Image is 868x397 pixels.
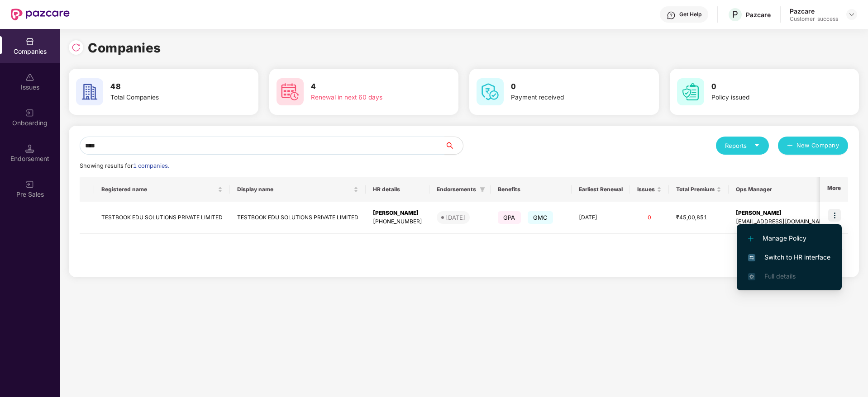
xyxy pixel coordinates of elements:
[477,78,504,105] img: svg+xml;base64,PHN2ZyB4bWxucz0iaHR0cDovL3d3dy53My5vcmcvMjAwMC9zdmciIHdpZHRoPSI2MCIgaGVpZ2h0PSI2MC...
[764,272,796,280] span: Full details
[787,142,793,150] span: plus
[748,233,830,243] span: Manage Policy
[748,236,754,241] img: svg+xml;base64,PHN2ZyB4bWxucz0iaHR0cDovL3d3dy53My5vcmcvMjAwMC9zdmciIHdpZHRoPSIxMi4yMDEiIGhlaWdodD...
[444,142,463,149] span: search
[736,186,822,193] span: Ops Manager
[511,93,625,103] div: Payment received
[630,177,669,202] th: Issues
[679,11,701,18] div: Get Help
[676,186,715,193] span: Total Premium
[437,186,476,193] span: Endorsements
[637,186,655,193] span: Issues
[572,177,630,202] th: Earliest Renewal
[711,93,825,103] div: Policy issued
[11,9,70,20] img: New Pazcare Logo
[277,78,304,105] img: svg+xml;base64,PHN2ZyB4bWxucz0iaHR0cDovL3d3dy53My5vcmcvMjAwMC9zdmciIHdpZHRoPSI2MCIgaGVpZ2h0PSI2MC...
[746,10,771,19] div: Pazcare
[669,177,729,202] th: Total Premium
[667,11,676,20] img: svg+xml;base64,PHN2ZyBpZD0iSGVscC0zMngzMiIgeG1sbnM9Imh0dHA6Ly93d3cudzMub3JnLzIwMDAvc3ZnIiB3aWR0aD...
[25,73,34,82] img: svg+xml;base64,PHN2ZyBpZD0iSXNzdWVzX2Rpc2FibGVkIiB4bWxucz0iaHR0cDovL3d3dy53My5vcmcvMjAwMC9zdmciIH...
[725,141,760,150] div: Reports
[366,177,429,202] th: HR details
[790,7,838,15] div: Pazcare
[76,78,103,105] img: svg+xml;base64,PHN2ZyB4bWxucz0iaHR0cDovL3d3dy53My5vcmcvMjAwMC9zdmciIHdpZHRoPSI2MCIgaGVpZ2h0PSI2MC...
[25,180,34,189] img: svg+xml;base64,PHN2ZyB3aWR0aD0iMjAiIGhlaWdodD0iMjAiIHZpZXdCb3g9IjAgMCAyMCAyMCIgZmlsbD0ibm9uZSIgeG...
[491,177,572,202] th: Benefits
[25,37,34,46] img: svg+xml;base64,PHN2ZyBpZD0iQ29tcGFuaWVzIiB4bWxucz0iaHR0cDovL3d3dy53My5vcmcvMjAwMC9zdmciIHdpZHRoPS...
[110,81,224,93] h3: 48
[796,141,839,150] span: New Company
[848,11,855,18] img: svg+xml;base64,PHN2ZyBpZD0iRHJvcGRvd24tMzJ4MzIiIHhtbG5zPSJodHRwOi8vd3d3LnczLm9yZy8yMDAwL3N2ZyIgd2...
[478,184,487,195] span: filter
[778,137,848,155] button: plusNew Company
[528,211,553,224] span: GMC
[677,78,704,105] img: svg+xml;base64,PHN2ZyB4bWxucz0iaHR0cDovL3d3dy53My5vcmcvMjAwMC9zdmciIHdpZHRoPSI2MCIgaGVpZ2h0PSI2MC...
[820,177,848,202] th: More
[311,81,425,93] h3: 4
[498,211,521,224] span: GPA
[480,187,485,192] span: filter
[732,9,738,20] span: P
[511,81,625,93] h3: 0
[637,213,662,222] div: 0
[230,177,366,202] th: Display name
[790,15,838,23] div: Customer_success
[101,186,216,193] span: Registered name
[25,144,34,153] img: svg+xml;base64,PHN2ZyB3aWR0aD0iMTQuNSIgaGVpZ2h0PSIxNC41IiB2aWV3Qm94PSIwIDAgMTYgMTYiIGZpbGw9Im5vbm...
[736,209,830,217] div: [PERSON_NAME]
[748,273,755,280] img: svg+xml;base64,PHN2ZyB4bWxucz0iaHR0cDovL3d3dy53My5vcmcvMjAwMC9zdmciIHdpZHRoPSIxNi4zNjMiIGhlaWdodD...
[373,217,422,226] div: [PHONE_NUMBER]
[711,81,825,93] h3: 0
[133,162,169,169] span: 1 companies.
[237,186,352,193] span: Display name
[94,177,230,202] th: Registered name
[736,217,830,226] div: [EMAIL_ADDRESS][DOMAIN_NAME]
[572,202,630,234] td: [DATE]
[446,213,465,222] div: [DATE]
[72,43,81,52] img: svg+xml;base64,PHN2ZyBpZD0iUmVsb2FkLTMyeDMyIiB4bWxucz0iaHR0cDovL3d3dy53My5vcmcvMjAwMC9zdmciIHdpZH...
[828,209,841,222] img: icon
[25,109,34,118] img: svg+xml;base64,PHN2ZyB3aWR0aD0iMjAiIGhlaWdodD0iMjAiIHZpZXdCb3g9IjAgMCAyMCAyMCIgZmlsbD0ibm9uZSIgeG...
[754,142,760,148] span: caret-down
[230,202,366,234] td: TESTBOOK EDU SOLUTIONS PRIVATE LIMITED
[94,202,230,234] td: TESTBOOK EDU SOLUTIONS PRIVATE LIMITED
[444,137,463,155] button: search
[88,38,161,58] h1: Companies
[676,213,721,222] div: ₹45,00,851
[373,209,422,217] div: [PERSON_NAME]
[311,93,425,103] div: Renewal in next 60 days
[748,254,755,261] img: svg+xml;base64,PHN2ZyB4bWxucz0iaHR0cDovL3d3dy53My5vcmcvMjAwMC9zdmciIHdpZHRoPSIxNiIgaGVpZ2h0PSIxNi...
[748,252,830,262] span: Switch to HR interface
[110,93,224,103] div: Total Companies
[80,162,169,169] span: Showing results for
